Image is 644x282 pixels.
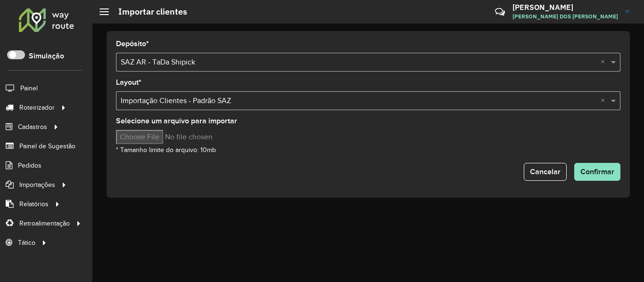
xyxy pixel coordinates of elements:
span: Confirmar [580,168,614,176]
a: Contato Rápido [490,2,510,22]
span: Roteirizador [19,103,55,113]
small: * Tamanho limite do arquivo: 10mb [116,146,216,153]
span: Painel [20,83,38,93]
label: Layout [116,77,141,88]
span: Clear all [601,56,609,68]
span: Cadastros [18,122,47,132]
span: Importações [19,180,55,190]
span: [PERSON_NAME] DOS [PERSON_NAME] [512,12,618,21]
button: Confirmar [574,163,620,181]
label: Depósito [116,38,149,49]
span: Retroalimentação [19,218,70,228]
h2: Importar clientes [109,7,187,17]
span: Painel de Sugestão [19,141,75,151]
span: Tático [18,238,35,248]
label: Selecione um arquivo para importar [116,115,237,127]
span: Relatórios [19,199,49,209]
button: Cancelar [524,163,567,181]
label: Simulação [29,50,64,62]
h3: [PERSON_NAME] [512,3,618,12]
span: Clear all [601,95,609,106]
span: Pedidos [18,161,41,170]
span: Cancelar [530,168,561,176]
